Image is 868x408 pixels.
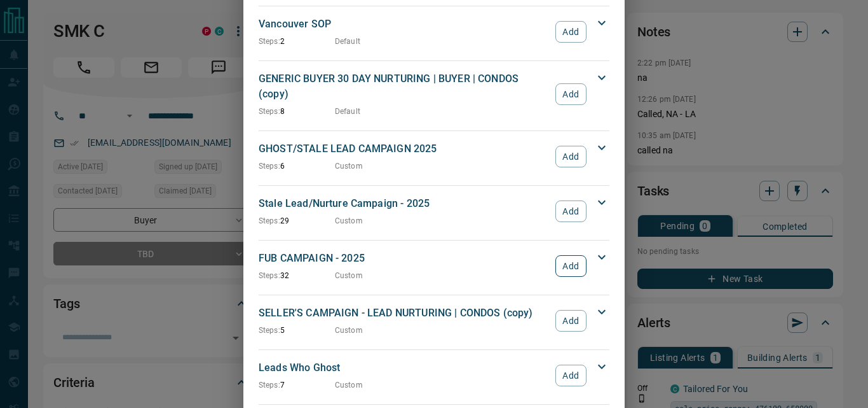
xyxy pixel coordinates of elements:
[335,160,363,172] p: Custom
[259,379,335,391] p: 7
[259,196,549,211] p: Stale Lead/Nurture Campaign - 2025
[259,303,609,339] div: SELLER'S CAMPAIGN - LEAD NURTURING | CONDOS (copy)Steps:5CustomAdd
[259,160,335,172] p: 6
[259,141,549,157] p: GHOST/STALE LEAD CAMPAIGN 2025
[259,270,335,281] p: 32
[259,162,280,171] span: Steps:
[259,215,335,227] p: 29
[259,326,280,335] span: Steps:
[335,379,363,391] p: Custom
[259,71,549,102] p: GENERIC BUYER 30 DAY NURTURING | BUYER | CONDOS (copy)
[259,17,549,32] p: Vancouver SOP
[259,306,549,321] p: SELLER'S CAMPAIGN - LEAD NURTURING | CONDOS (copy)
[259,106,335,117] p: 8
[259,37,280,46] span: Steps:
[259,69,609,120] div: GENERIC BUYER 30 DAY NURTURING | BUYER | CONDOS (copy)Steps:8DefaultAdd
[335,270,363,281] p: Custom
[555,200,587,222] button: Add
[259,36,335,47] p: 2
[259,107,280,116] span: Steps:
[335,215,363,227] p: Custom
[335,106,360,117] p: Default
[335,36,360,47] p: Default
[555,83,587,105] button: Add
[259,193,609,229] div: Stale Lead/Nurture Campaign - 2025Steps:29CustomAdd
[259,251,549,266] p: FUB CAMPAIGN - 2025
[335,325,363,336] p: Custom
[259,14,609,50] div: Vancouver SOPSteps:2DefaultAdd
[555,255,587,277] button: Add
[259,139,609,174] div: GHOST/STALE LEAD CAMPAIGN 2025Steps:6CustomAdd
[555,365,587,386] button: Add
[259,360,549,376] p: Leads Who Ghost
[259,358,609,393] div: Leads Who GhostSteps:7CustomAdd
[555,21,587,43] button: Add
[259,325,335,336] p: 5
[259,216,280,225] span: Steps:
[259,381,280,390] span: Steps:
[259,248,609,284] div: FUB CAMPAIGN - 2025Steps:32CustomAdd
[259,271,280,280] span: Steps:
[555,310,587,332] button: Add
[555,146,587,167] button: Add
